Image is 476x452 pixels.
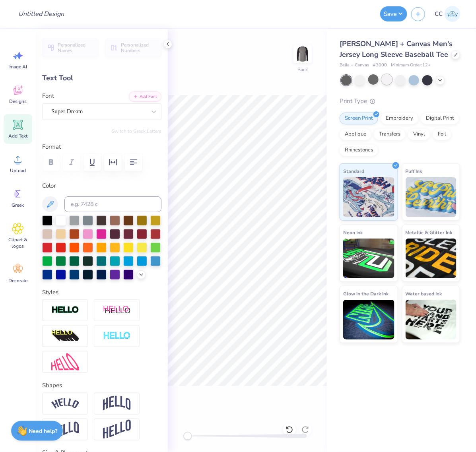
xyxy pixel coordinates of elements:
[406,167,422,175] span: Puff Ink
[184,432,192,440] div: Accessibility label
[103,420,131,439] img: Rise
[340,128,371,140] div: Applique
[408,128,430,140] div: Vinyl
[12,202,24,208] span: Greek
[374,128,406,140] div: Transfers
[12,6,70,22] input: Untitled Design
[343,289,389,298] span: Glow in the Dark Ink
[340,97,460,106] div: Print Type
[103,305,131,315] img: Shadow
[51,306,79,315] img: Stroke
[42,181,161,190] label: Color
[406,239,457,278] img: Metallic & Glitter Ink
[381,113,418,124] div: Embroidery
[343,167,364,175] span: Standard
[58,42,93,53] span: Personalized Names
[9,98,27,105] span: Designs
[340,113,378,124] div: Screen Print
[103,396,131,411] img: Arch
[64,196,161,212] input: e.g. 7428 c
[51,398,79,409] img: Arc
[445,6,460,22] img: Cyril Cabanete
[105,39,161,57] button: Personalized Numbers
[340,144,378,156] div: Rhinestones
[343,228,363,237] span: Neon Ink
[42,73,161,83] div: Text Tool
[42,288,58,297] label: Styles
[10,167,26,174] span: Upload
[343,300,394,339] img: Glow in the Dark Ink
[406,228,453,237] span: Metallic & Glitter Ink
[431,6,464,22] a: CC
[42,91,54,101] label: Font
[129,91,161,102] button: Add Font
[112,128,161,134] button: Switch to Greek Letters
[8,277,27,284] span: Decorate
[406,289,442,298] span: Water based Ink
[51,330,79,343] img: 3D Illusion
[51,422,79,437] img: Flag
[406,177,457,217] img: Puff Ink
[343,177,394,217] img: Standard
[121,42,157,53] span: Personalized Numbers
[391,62,431,69] span: Minimum Order: 12 +
[51,353,79,371] img: Free Distort
[42,381,62,390] label: Shapes
[103,332,131,341] img: Negative Space
[42,142,161,151] label: Format
[9,64,27,70] span: Image AI
[373,62,387,69] span: # 3000
[8,133,27,139] span: Add Text
[340,62,369,69] span: Bella + Canvas
[406,300,457,339] img: Water based Ink
[421,113,459,124] div: Digital Print
[29,427,58,435] strong: Need help?
[343,239,394,278] img: Neon Ink
[42,39,98,57] button: Personalized Names
[297,66,308,73] div: Back
[295,46,311,62] img: Back
[435,10,443,19] span: CC
[380,6,407,21] button: Save
[340,39,453,59] span: [PERSON_NAME] + Canvas Men's Jersey Long Sleeve Baseball Tee
[5,237,31,249] span: Clipart & logos
[433,128,451,140] div: Foil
